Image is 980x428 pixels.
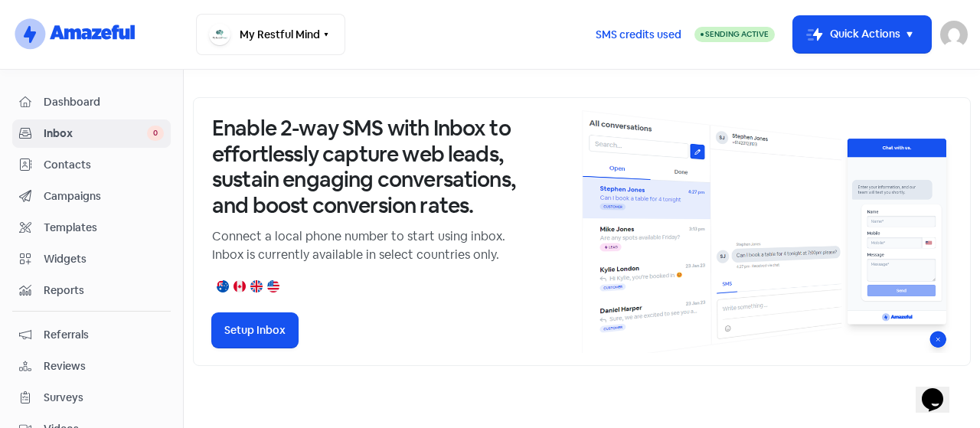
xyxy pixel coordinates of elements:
a: Contacts [12,151,171,179]
span: Contacts [44,157,164,173]
span: SMS credits used [596,27,681,43]
a: Widgets [12,245,171,273]
button: My Restful Mind [196,14,345,55]
span: Reviews [44,358,164,374]
span: Surveys [44,390,164,406]
img: united-kingdom.png [250,280,263,292]
a: Inbox 0 [12,119,171,148]
p: Connect a local phone number to start using inbox. Inbox is currently available in select countri... [212,227,518,264]
span: Templates [44,220,164,236]
img: canada.png [234,280,246,292]
span: Campaigns [44,188,164,204]
iframe: chat widget [916,367,965,413]
img: australia.png [217,280,229,292]
button: Quick Actions [793,16,931,53]
img: united-states.png [267,280,279,292]
span: Dashboard [44,94,164,110]
span: Sending Active [705,29,769,39]
span: Widgets [44,251,164,267]
a: Referrals [12,321,171,349]
h3: Enable 2-way SMS with Inbox to effortlessly capture web leads, sustain engaging conversations, an... [212,116,518,218]
span: Inbox [44,126,147,142]
a: Sending Active [694,25,775,44]
button: Setup Inbox [212,313,298,348]
span: Referrals [44,327,164,343]
span: 0 [147,126,164,141]
img: User [940,21,968,48]
img: inbox-default-image-2.png [582,110,952,353]
a: SMS credits used [583,25,694,41]
a: Reports [12,276,171,305]
a: Reviews [12,352,171,381]
a: Campaigns [12,182,171,211]
span: Reports [44,283,164,299]
a: Templates [12,214,171,242]
a: Surveys [12,384,171,412]
a: Dashboard [12,88,171,116]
